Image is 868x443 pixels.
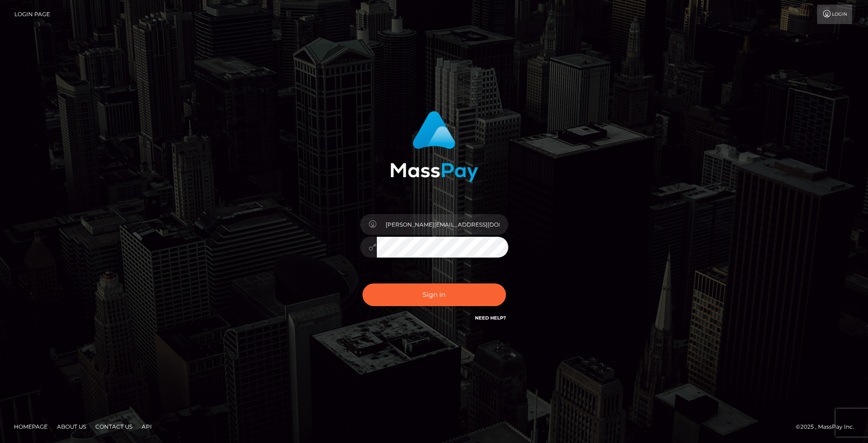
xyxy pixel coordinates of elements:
[53,419,90,434] a: About Us
[390,111,478,182] img: MassPay Login
[92,419,136,434] a: Contact Us
[10,419,51,434] a: Homepage
[138,419,156,434] a: API
[475,315,506,321] a: Need Help?
[14,5,50,24] a: Login Page
[362,283,506,306] button: Sign in
[817,5,852,24] a: Login
[796,422,861,432] div: © 2025 , MassPay Inc.
[377,214,508,235] input: Username...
